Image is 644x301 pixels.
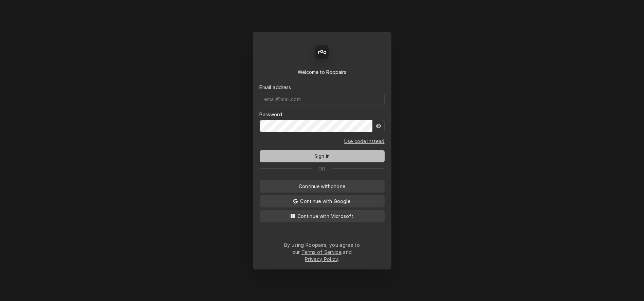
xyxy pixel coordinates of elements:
[260,195,385,207] button: Continue with Google
[260,150,385,162] button: Sign in
[284,241,360,263] div: By using Roopairs, you agree to our and .
[305,256,338,262] a: Privacy Policy
[260,68,385,76] div: Welcome to Roopairs
[260,93,385,105] input: email@mail.com
[297,183,347,190] span: Continue with phone
[313,153,331,160] span: Sign in
[296,213,355,220] span: Continue with Microsoft
[260,165,385,172] div: Or
[299,198,352,205] span: Continue with Google
[260,111,282,118] label: Password
[344,138,385,145] a: Go to Email and code form
[260,84,291,91] label: Email address
[260,180,385,193] button: Continue withphone
[260,210,385,222] button: Continue with Microsoft
[301,249,342,255] a: Terms of Service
